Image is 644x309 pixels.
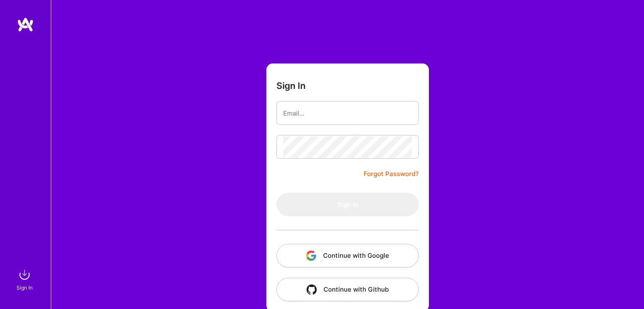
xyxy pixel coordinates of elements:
img: icon [307,284,317,295]
img: icon [306,251,316,261]
img: sign in [16,266,33,283]
button: Continue with Github [276,278,419,301]
img: logo [17,17,34,32]
input: Email... [283,102,412,124]
h3: Sign In [276,80,306,91]
a: sign inSign In [18,266,33,292]
a: Forgot Password? [364,169,419,179]
button: Continue with Google [276,244,419,268]
button: Sign In [276,193,419,216]
div: Sign In [17,283,33,292]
